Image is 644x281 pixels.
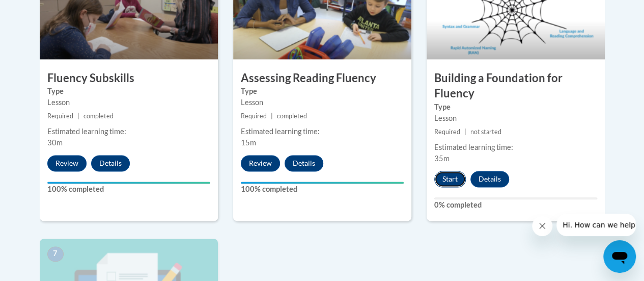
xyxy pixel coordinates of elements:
button: Details [285,155,323,171]
h3: Assessing Reading Fluency [233,70,411,86]
div: Lesson [434,113,597,124]
div: Lesson [47,97,210,108]
div: Estimated learning time: [241,126,404,137]
button: Details [470,171,509,187]
button: Start [434,171,466,187]
label: Type [241,86,404,97]
iframe: Close message [532,216,552,236]
iframe: Message from company [556,214,636,236]
label: 100% completed [241,184,404,195]
h3: Fluency Subskills [40,70,218,86]
span: Hi. How can we help? [6,7,82,15]
div: Your progress [47,182,210,184]
button: Review [47,155,87,171]
span: Required [241,112,267,120]
span: not started [470,128,501,136]
span: 15m [241,138,256,147]
span: | [77,112,79,120]
span: 35m [434,154,450,163]
label: 100% completed [47,184,210,195]
span: completed [83,112,114,120]
label: 0% completed [434,199,597,211]
div: Estimated learning time: [434,142,597,153]
label: Type [47,86,210,97]
span: completed [277,112,307,120]
span: | [271,112,273,120]
iframe: Button to launch messaging window [603,240,636,273]
button: Review [241,155,280,171]
span: 7 [47,246,64,262]
button: Details [91,155,130,171]
label: Type [434,101,597,113]
span: | [464,128,466,136]
div: Your progress [241,182,404,184]
span: Required [434,128,460,136]
div: Lesson [241,97,404,108]
h3: Building a Foundation for Fluency [427,70,605,102]
span: 30m [47,138,63,147]
div: Estimated learning time: [47,126,210,137]
span: Required [47,112,73,120]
